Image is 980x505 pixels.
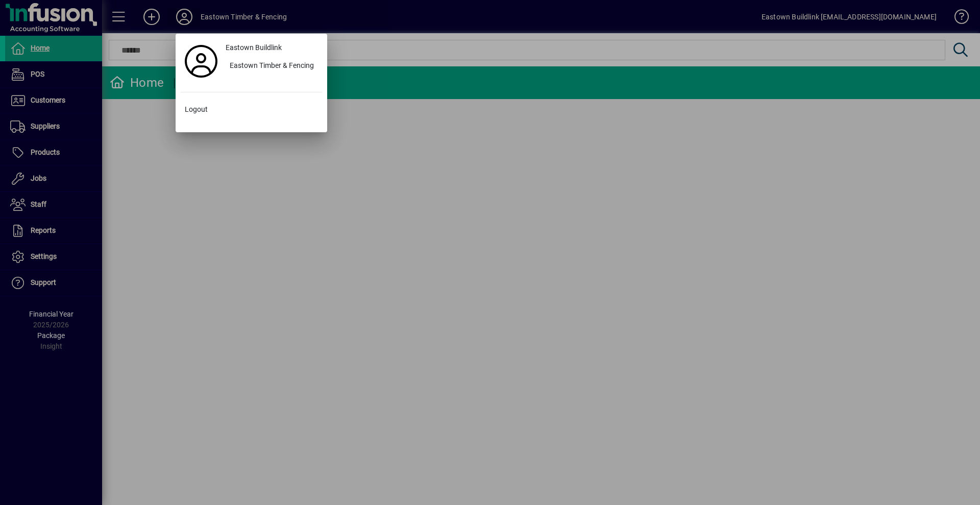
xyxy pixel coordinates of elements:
[181,101,322,119] button: Logout
[222,39,322,57] a: Eastown Buildlink
[185,104,208,115] span: Logout
[181,52,222,70] a: Profile
[222,57,322,76] button: Eastown Timber & Fencing
[226,42,282,53] span: Eastown Buildlink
